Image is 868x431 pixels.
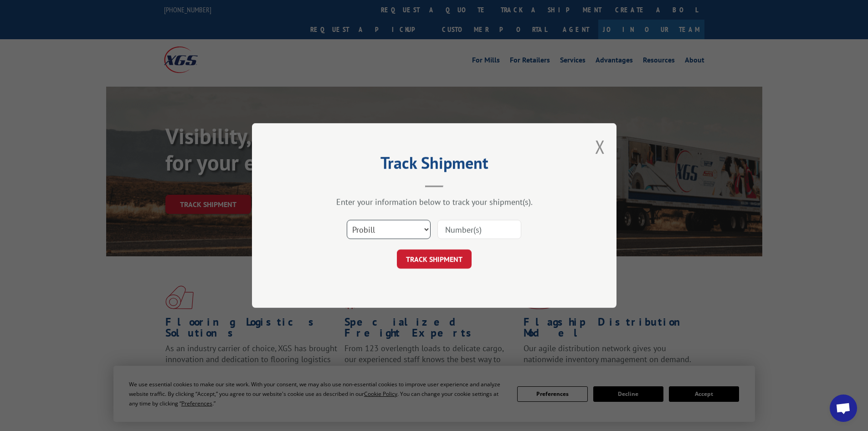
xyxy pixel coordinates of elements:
button: TRACK SHIPMENT [397,249,472,269]
button: Close modal [595,135,605,159]
div: Enter your information below to track your shipment(s). [298,197,571,207]
input: Number(s) [437,220,521,239]
h2: Track Shipment [298,156,571,174]
div: Open chat [830,395,857,422]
